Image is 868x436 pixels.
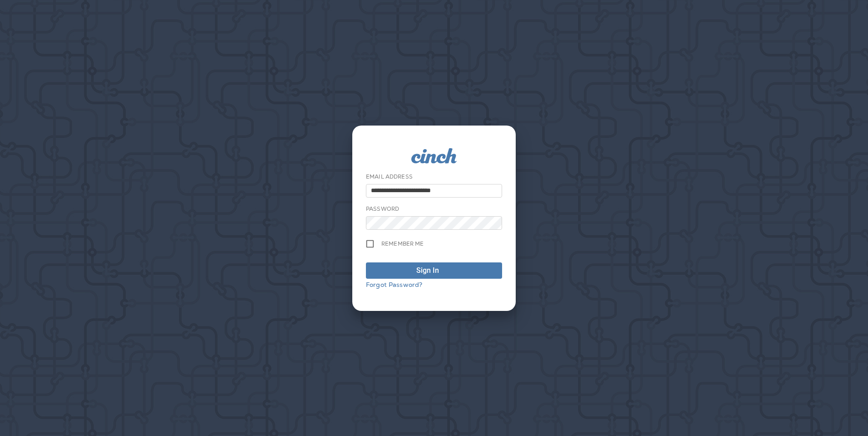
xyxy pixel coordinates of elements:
[366,262,502,279] button: Sign In
[416,265,439,276] div: Sign In
[366,205,399,213] label: Password
[366,173,413,180] label: Email Address
[366,281,422,289] a: Forgot Password?
[381,240,424,247] span: Remember me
